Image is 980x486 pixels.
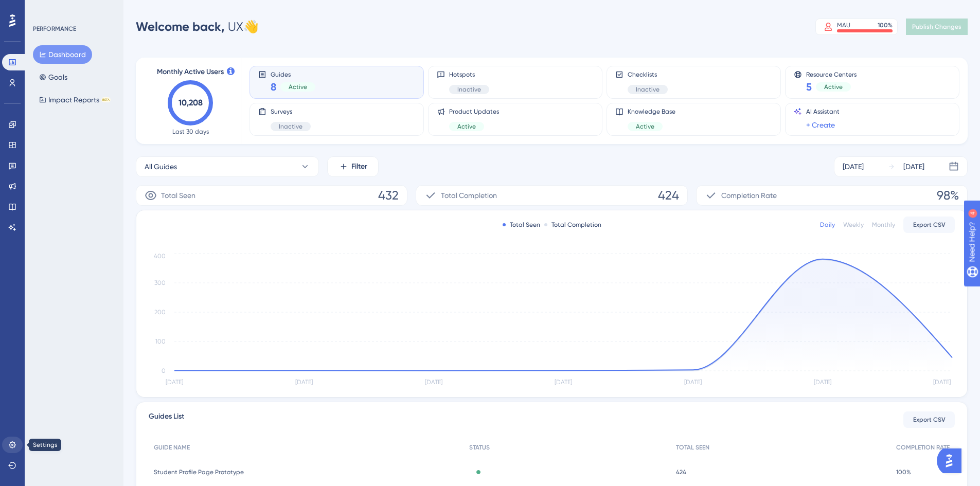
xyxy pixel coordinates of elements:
[449,107,499,116] span: Product Updates
[937,187,959,204] span: 98%
[145,160,177,173] span: All Guides
[279,122,302,131] span: Inactive
[441,189,497,202] span: Total Completion
[457,122,476,131] span: Active
[503,221,540,229] div: Total Seen
[157,66,224,78] span: Monthly Active Users
[154,468,244,476] span: Student Profile Page Prototype
[933,379,951,386] tspan: [DATE]
[903,160,924,173] div: [DATE]
[937,445,968,476] iframe: UserGuiding AI Assistant Launcher
[913,416,946,424] span: Export CSV
[872,221,895,229] div: Monthly
[896,443,950,452] span: COMPLETION RATE
[136,19,225,34] span: Welcome back,
[166,379,183,386] tspan: [DATE]
[820,221,835,229] div: Daily
[676,468,686,476] span: 424
[555,379,572,386] tspan: [DATE]
[628,107,675,116] span: Knowledge Base
[658,187,679,204] span: 424
[155,338,166,345] tspan: 100
[469,443,490,452] span: STATUS
[912,23,961,31] span: Publish Changes
[33,91,117,109] button: Impact ReportsBETA
[295,379,313,386] tspan: [DATE]
[136,156,319,177] button: All Guides
[636,85,660,94] span: Inactive
[684,379,702,386] tspan: [DATE]
[878,21,893,29] div: 100 %
[676,443,709,452] span: TOTAL SEEN
[33,25,76,33] div: PERFORMANCE
[327,156,379,177] button: Filter
[824,83,843,91] span: Active
[154,443,190,452] span: GUIDE NAME
[289,83,307,91] span: Active
[179,98,203,107] text: 10,208
[425,379,442,386] tspan: [DATE]
[806,80,812,94] span: 5
[837,21,850,29] div: MAU
[351,160,367,173] span: Filter
[172,128,209,136] span: Last 30 days
[149,410,184,429] span: Guides List
[806,107,840,116] span: AI Assistant
[896,468,911,476] span: 100%
[636,122,654,131] span: Active
[843,221,864,229] div: Weekly
[271,80,276,94] span: 8
[628,70,668,79] span: Checklists
[814,379,831,386] tspan: [DATE]
[806,70,857,78] span: Resource Centers
[136,19,259,35] div: UX 👋
[33,45,92,64] button: Dashboard
[449,70,489,79] span: Hotspots
[154,279,166,286] tspan: 300
[162,367,166,374] tspan: 0
[903,411,955,428] button: Export CSV
[913,221,946,229] span: Export CSV
[903,217,955,233] button: Export CSV
[33,68,74,86] button: Goals
[161,189,195,202] span: Total Seen
[457,85,481,94] span: Inactive
[721,189,777,202] span: Completion Rate
[271,70,315,78] span: Guides
[806,119,835,131] a: + Create
[378,187,399,204] span: 432
[24,3,64,15] span: Need Help?
[906,19,968,35] button: Publish Changes
[271,107,311,116] span: Surveys
[101,97,111,102] div: BETA
[154,309,166,316] tspan: 200
[72,5,75,13] div: 4
[544,221,601,229] div: Total Completion
[843,160,864,173] div: [DATE]
[154,253,166,260] tspan: 400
